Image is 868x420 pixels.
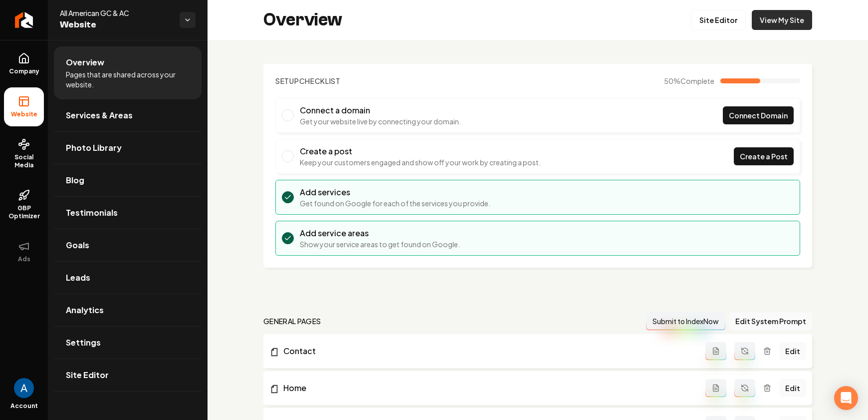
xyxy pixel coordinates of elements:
[263,10,342,30] h2: Overview
[269,382,705,394] a: Home
[7,110,41,118] span: Website
[66,239,89,251] span: Goals
[705,379,726,397] button: Add admin page prompt
[779,379,806,397] a: Edit
[834,386,858,410] div: Open Intercom Messenger
[54,99,202,131] a: Services & Areas
[14,378,34,398] button: Open user button
[66,109,133,121] span: Services & Areas
[54,164,202,196] a: Blog
[4,232,44,271] button: Ads
[54,262,202,294] a: Leads
[300,186,490,198] h3: Add services
[14,378,34,398] img: Andrew Magana
[680,76,714,85] span: Complete
[300,157,541,167] p: Keep your customers engaged and show off your work by creating a post.
[300,145,541,157] h3: Create a post
[300,227,460,239] h3: Add service areas
[54,197,202,229] a: Testimonials
[646,312,725,330] button: Submit to IndexNow
[54,327,202,359] a: Settings
[66,369,109,381] span: Site Editor
[705,342,726,360] button: Add admin page prompt
[4,153,44,169] span: Social Media
[4,130,44,177] a: Social Media
[66,56,104,68] span: Overview
[10,402,38,410] span: Account
[275,76,341,86] h2: Checklist
[66,69,190,89] span: Pages that are shared across your website.
[54,229,202,261] a: Goals
[4,204,44,220] span: GBP Optimizer
[300,116,461,126] p: Get your website live by connecting your domain.
[66,272,90,284] span: Leads
[740,151,788,162] span: Create a Post
[14,255,34,263] span: Ads
[691,10,746,30] a: Site Editor
[54,132,202,164] a: Photo Library
[66,142,122,154] span: Photo Library
[275,76,299,85] span: Setup
[66,174,84,186] span: Blog
[723,106,794,124] a: Connect Domain
[664,76,714,86] span: 50 %
[60,8,172,18] span: All American GC & AC
[66,304,104,316] span: Analytics
[66,337,101,349] span: Settings
[779,342,806,360] a: Edit
[4,44,44,83] a: Company
[300,198,490,208] p: Get found on Google for each of the services you provide.
[4,181,44,228] a: GBP Optimizer
[60,18,172,32] span: Website
[300,239,460,249] p: Show your service areas to get found on Google.
[269,345,705,357] a: Contact
[263,316,321,326] h2: general pages
[15,12,33,28] img: Rebolt Logo
[300,104,461,116] h3: Connect a domain
[54,294,202,326] a: Analytics
[734,147,794,165] a: Create a Post
[5,67,43,75] span: Company
[66,207,118,219] span: Testimonials
[54,359,202,391] a: Site Editor
[729,110,788,121] span: Connect Domain
[752,10,812,30] a: View My Site
[729,312,812,330] button: Edit System Prompt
